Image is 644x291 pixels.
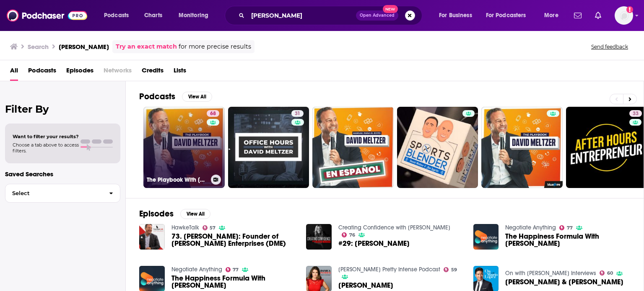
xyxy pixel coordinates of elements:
[629,110,642,117] a: 33
[505,233,630,247] a: The Happiness Formula With David Meltzer
[28,64,56,81] a: Podcasts
[228,107,309,188] a: 31
[171,233,296,247] a: 73. David Meltzer: Founder of David Meltzer Enterprises (DME)
[203,225,216,230] a: 57
[338,240,410,247] a: #29: David Meltzer
[505,233,630,247] span: The Happiness Formula With [PERSON_NAME]
[615,6,633,25] span: Logged in as N0elleB7
[171,275,296,289] a: The Happiness Formula With David Meltzer
[104,10,129,21] span: Podcasts
[607,271,613,275] span: 60
[143,107,225,188] a: 68The Playbook With [PERSON_NAME]
[505,278,623,286] a: Dane Cook & David Meltzer
[210,110,216,118] span: 68
[342,232,355,237] a: 76
[174,64,186,81] a: Lists
[349,233,355,237] span: 76
[480,9,538,22] button: open menu
[338,282,393,289] a: David Meltzer
[10,64,18,81] a: All
[360,13,395,18] span: Open Advanced
[444,267,457,272] a: 59
[207,110,219,117] a: 68
[291,110,304,117] a: 31
[139,209,174,219] h2: Episodes
[171,224,199,231] a: HawkeTalk
[139,209,210,219] a: EpisodesView All
[139,91,212,102] a: PodcastsView All
[13,142,79,154] span: Choose a tab above to access filters.
[5,103,120,115] h2: Filter By
[338,240,410,247] span: #29: [PERSON_NAME]
[28,43,49,51] h3: Search
[626,6,633,13] svg: Add a profile image
[210,226,216,230] span: 57
[589,43,631,50] button: Send feedback
[544,10,558,21] span: More
[338,282,393,289] span: [PERSON_NAME]
[383,5,398,13] span: New
[306,224,332,250] img: #29: David Meltzer
[173,9,219,22] button: open menu
[104,64,132,81] span: Networks
[147,176,208,183] h3: The Playbook With [PERSON_NAME]
[142,64,164,81] a: Credits
[233,268,239,272] span: 77
[233,6,430,25] div: Search podcasts, credits, & more...
[180,209,210,219] button: View All
[13,134,79,139] span: Want to filter your results?
[182,92,212,102] button: View All
[451,268,457,272] span: 59
[171,275,296,289] span: The Happiness Formula With [PERSON_NAME]
[248,9,356,22] input: Search podcasts, credits, & more...
[295,110,300,118] span: 31
[505,278,623,286] span: [PERSON_NAME] & [PERSON_NAME]
[338,266,440,273] a: Danica Patrick Pretty Intense Podcast
[7,8,87,23] img: Podchaser - Follow, Share and Rate Podcasts
[5,191,102,196] span: Select
[633,110,639,118] span: 33
[179,42,251,52] span: for more precise results
[567,226,573,230] span: 77
[615,6,633,25] button: Show profile menu
[559,225,573,230] a: 77
[139,9,167,22] a: Charts
[592,8,605,23] a: Show notifications dropdown
[571,8,585,23] a: Show notifications dropdown
[473,224,499,250] img: The Happiness Formula With David Meltzer
[538,9,569,22] button: open menu
[66,64,93,81] a: Episodes
[356,10,398,21] button: Open AdvancedNew
[505,224,556,231] a: Negotiate Anything
[338,224,450,231] a: Creating Confidence with Heather Monahan
[433,9,483,22] button: open menu
[179,10,208,21] span: Monitoring
[59,43,109,51] h3: [PERSON_NAME]
[5,184,120,203] button: Select
[116,42,177,52] a: Try an exact match
[486,10,526,21] span: For Podcasters
[600,270,613,276] a: 60
[139,91,175,102] h2: Podcasts
[615,6,633,25] img: User Profile
[439,10,472,21] span: For Business
[226,267,239,272] a: 77
[139,224,165,250] img: 73. David Meltzer: Founder of David Meltzer Enterprises (DME)
[144,10,162,21] span: Charts
[171,266,222,273] a: Negotiate Anything
[505,270,596,277] a: On with Mario Interviews
[5,170,120,178] p: Saved Searches
[171,233,296,247] span: 73. [PERSON_NAME]: Founder of [PERSON_NAME] Enterprises (DME)
[98,9,140,22] button: open menu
